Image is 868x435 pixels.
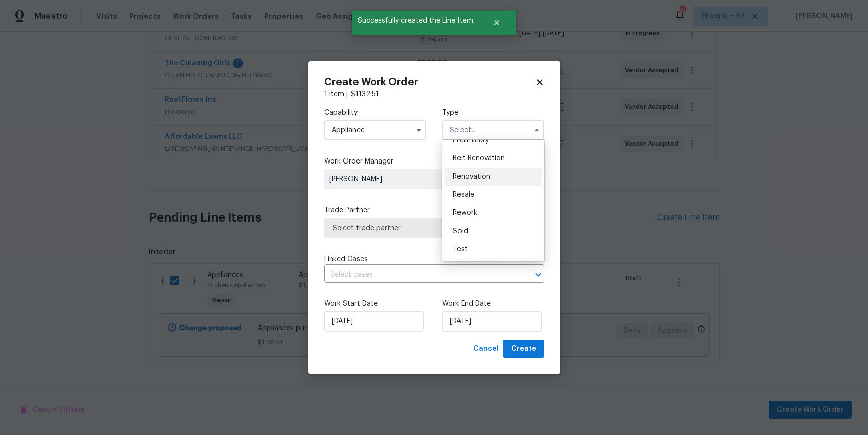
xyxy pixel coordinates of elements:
button: Cancel [469,340,503,358]
input: M/D/YYYY [324,311,424,332]
span: Sold [453,228,468,235]
label: Trade Partner [324,205,544,215]
label: Capability [324,107,426,118]
span: Successfully created the Line Item. [352,10,480,31]
label: Type [442,107,544,118]
div: 1 item | [324,89,544,99]
label: Work Start Date [324,299,426,309]
button: Close [480,13,514,33]
span: $ 1132.51 [351,91,379,98]
span: 3 [475,256,480,263]
span: Rework [453,209,477,216]
span: Preliminary [453,137,489,144]
input: Select cases [324,267,516,283]
span: Renovation [453,173,490,180]
button: Open [531,267,545,282]
h2: Create Work Order [324,77,535,87]
input: M/D/YYYY [442,311,542,332]
button: Show options [413,124,425,136]
label: Work Order Manager [324,156,544,167]
label: Work End Date [442,299,544,309]
input: Select... [324,120,426,140]
span: Cancel [473,343,499,355]
span: Create [511,343,536,355]
button: Hide options [531,124,543,136]
input: Select... [442,120,544,140]
button: Create [503,340,544,358]
span: Test [453,246,468,253]
span: Linked Cases [324,254,368,264]
span: Resale [453,191,474,198]
span: [PERSON_NAME] [329,174,475,184]
span: Select trade partner [333,223,536,233]
span: Reit Renovation [453,155,505,162]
